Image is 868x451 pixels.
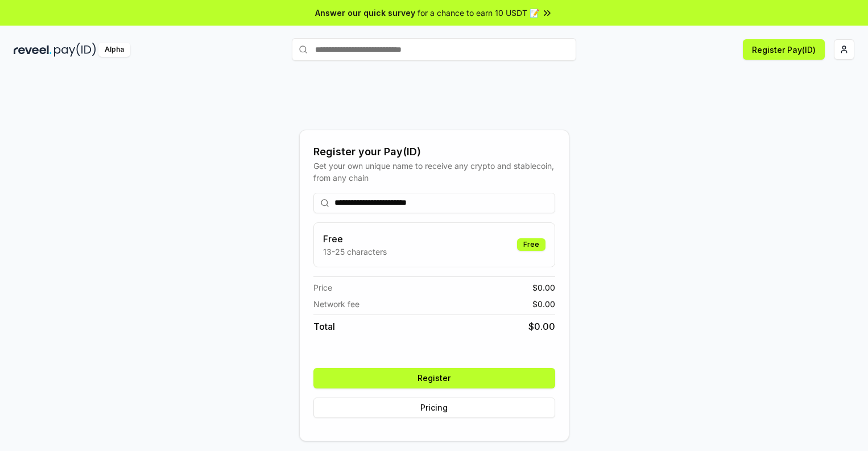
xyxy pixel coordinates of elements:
[315,7,415,19] span: Answer our quick survey
[323,246,387,258] p: 13-25 characters
[313,160,555,184] div: Get your own unique name to receive any crypto and stablecoin, from any chain
[313,144,555,160] div: Register your Pay(ID)
[528,320,555,333] span: $ 0.00
[743,39,825,60] button: Register Pay(ID)
[54,43,96,57] img: pay_id
[418,7,539,19] span: for a chance to earn 10 USDT 📝
[14,43,52,57] img: reveel_dark
[313,368,555,388] button: Register
[313,298,359,310] span: Network fee
[532,298,555,310] span: $ 0.00
[532,282,555,293] span: $ 0.00
[323,232,387,246] h3: Free
[313,398,555,418] button: Pricing
[313,320,335,333] span: Total
[313,282,332,293] span: Price
[98,43,130,57] div: Alpha
[517,238,545,251] div: Free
